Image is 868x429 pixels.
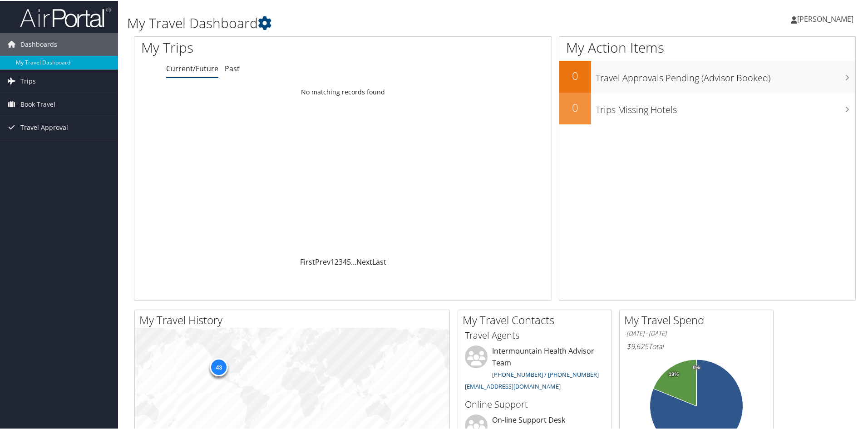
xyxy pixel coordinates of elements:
[624,311,773,327] h2: My Travel Spend
[559,37,855,56] h1: My Action Items
[20,115,68,138] span: Travel Approval
[492,370,599,378] a: [PHONE_NUMBER] / [PHONE_NUMBER]
[356,256,372,266] a: Next
[460,345,609,393] li: Intermountain Health Advisor Team
[596,98,855,115] h3: Trips Missing Hotels
[139,311,449,327] h2: My Travel History
[669,371,679,376] tspan: 19%
[134,83,552,99] td: No matching records found
[225,63,240,73] a: Past
[559,92,855,123] a: 0Trips Missing Hotels
[596,66,855,84] h3: Travel Approvals Pending (Advisor Booked)
[343,256,347,266] a: 4
[559,60,855,92] a: 0Travel Approvals Pending (Advisor Booked)
[791,5,863,32] a: [PERSON_NAME]
[626,340,648,350] span: $9,625
[463,311,612,327] h2: My Travel Contacts
[372,256,386,266] a: Last
[330,256,335,266] a: 1
[20,6,111,27] img: airportal-logo.png
[20,92,55,115] span: Book Travel
[559,99,591,114] h2: 0
[351,256,356,266] span: …
[127,13,617,32] h1: My Travel Dashboard
[626,328,766,337] h6: [DATE] - [DATE]
[559,67,591,83] h2: 0
[465,397,605,410] h3: Online Support
[300,256,315,266] a: First
[347,256,351,266] a: 5
[339,256,343,266] a: 3
[797,13,853,23] span: [PERSON_NAME]
[465,328,605,341] h3: Travel Agents
[335,256,339,266] a: 2
[166,63,218,73] a: Current/Future
[20,32,57,55] span: Dashboards
[693,364,700,370] tspan: 0%
[315,256,330,266] a: Prev
[465,381,561,390] a: [EMAIL_ADDRESS][DOMAIN_NAME]
[626,340,766,350] h6: Total
[210,357,228,375] div: 43
[141,37,371,56] h1: My Trips
[20,69,36,92] span: Trips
